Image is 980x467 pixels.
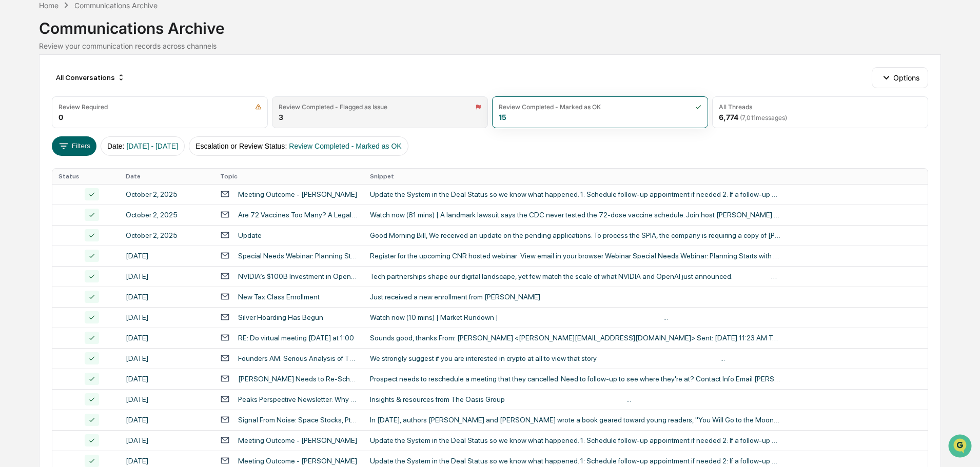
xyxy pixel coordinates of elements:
div: [DATE] [126,395,208,403]
a: 🖐️Preclearance [6,125,70,144]
button: Date:[DATE] - [DATE] [101,136,185,156]
div: All Threads [719,103,752,111]
div: Peaks Perspective Newsletter: Why Wealth Management Firms Must Embrace Business Process Management [238,395,358,403]
div: RE: Do virtual meeting [DATE] at 1:00 [238,334,354,342]
button: Escalation or Review Status:Review Completed - Marked as OK [189,136,408,156]
span: ( 7,011 messages) [740,114,787,121]
th: Date [120,169,214,184]
span: Data Lookup [21,149,65,159]
div: Communications Archive [39,11,940,37]
div: Just received a new enrollment from [PERSON_NAME] [370,293,780,301]
div: October 2, 2025 [126,190,208,198]
img: 1746055101610-c473b297-6a78-478c-a979-82029cc54cd1 [10,78,29,97]
div: Update [238,231,262,239]
div: [DATE] [126,354,208,362]
div: [DATE] [126,313,208,321]
div: 6,774 [719,113,787,121]
div: New Tax Class Enrollment [238,293,320,301]
div: 0 [58,113,63,121]
div: Insights & resources from The Oasis Group ‌ ‌ ‌ ‌ ‌ ‌ ‌ ‌ ‌ ‌ ‌ ‌ ‌ ‌ ‌ ‌ ‌ ‌ ‌ ‌ ‌ ‌ ‌ ‌ ‌ ‌ ‌ ‌... [370,395,780,403]
div: We're available if you need us! [35,89,130,97]
div: Review Completed - Marked as OK [499,103,601,111]
div: Update the System in the Deal Status so we know what happened. 1: Schedule follow-up appointment ... [370,190,780,198]
div: October 2, 2025 [126,231,208,239]
div: 3 [279,113,283,121]
div: [DATE] [126,334,208,342]
div: [DATE] [126,293,208,301]
a: Powered byPylon [72,173,124,181]
div: [DATE] [126,252,208,260]
a: 🗄️Attestations [70,125,131,144]
div: 🖐️ [10,130,18,138]
div: 🗄️ [74,130,83,138]
img: icon [475,104,481,110]
div: [DATE] [126,457,208,465]
span: Review Completed - Marked as OK [289,142,401,150]
span: Attestations [85,129,127,139]
span: Pylon [102,174,124,181]
div: Special Needs Webinar: Planning Starts with the Right Conversation – [DATE] [238,252,358,260]
div: Home [39,1,58,10]
div: Founders AM: Serious Analysis of The BTC Question [238,354,358,362]
div: In [DATE], authors [PERSON_NAME] and [PERSON_NAME] wrote a book geared toward young readers, "You... [370,416,780,424]
div: NVIDIA’s $100B Investment in OpenAI: What This Means for AI’s Future [238,272,358,280]
div: [DATE] [126,375,208,383]
div: Silver Hoarding Has Begun [238,313,323,321]
a: 🔎Data Lookup [6,145,69,163]
th: Topic [214,169,364,184]
div: We strongly suggest if you are interested in crypto at all to view that story ͏ ­͏ ­͏ ­͏ ­͏ ­͏ ­͏... [370,354,780,362]
div: Prospect needs to reschedule a meeting that they cancelled. Need to follow-up to see where they'r... [370,375,780,383]
div: [PERSON_NAME] Needs to Re-Schedule [238,375,358,383]
div: [DATE] [126,416,208,424]
div: October 2, 2025 [126,211,208,219]
th: Status [52,169,119,184]
div: Watch now (81 mins) | A landmark lawsuit says the CDC never tested the 72-dose vaccine schedule. ... [370,211,780,219]
img: icon [695,104,701,110]
div: Start new chat [35,78,168,89]
div: Good Morning Bill, We received an update on the pending applications. To process the SPIA, the co... [370,231,780,239]
div: Meeting Outcome - [PERSON_NAME] [238,190,357,198]
iframe: Open customer support [947,433,975,461]
div: Are 72 Vaccines Too Many? A Legal Case Against the CDC [238,211,358,219]
div: Review your communication records across channels [39,42,940,50]
div: Tech partnerships shape our digital landscape, yet few match the scale of what NVIDIA and OpenAI ... [370,272,780,280]
div: Update the System in the Deal Status so we know what happened. 1: Schedule follow-up appointment ... [370,436,780,444]
div: Watch now (10 mins) | Market Rundown | ͏ ­͏ ­͏ ­͏ ­͏ ­͏ ­͏ ­͏ ­͏ ­͏ ­͏ ­͏ ­͏ ­͏ ­͏ ­͏ ­͏ ­͏ ­͏ ­͏... [370,313,780,321]
p: How can we help? [10,22,187,38]
div: Sounds good, thanks From: [PERSON_NAME] <[PERSON_NAME][EMAIL_ADDRESS][DOMAIN_NAME]> Sent: [DATE] ... [370,334,780,342]
div: 15 [499,113,506,121]
span: [DATE] - [DATE] [126,142,178,150]
div: 🔎 [10,150,18,158]
button: Filters [52,136,96,156]
button: Start new chat [174,82,187,94]
div: Review Required [58,103,108,111]
button: Options [872,67,928,88]
div: Update the System in the Deal Status so we know what happened. 1: Schedule follow-up appointment ... [370,457,780,465]
div: Communications Archive [74,1,158,10]
div: Meeting Outcome - [PERSON_NAME] [238,457,357,465]
div: [DATE] [126,272,208,280]
img: icon [255,104,262,110]
div: Review Completed - Flagged as Issue [279,103,387,111]
div: Meeting Outcome - [PERSON_NAME] [238,436,357,444]
div: [DATE] [126,436,208,444]
span: Preclearance [21,129,66,139]
div: Register for the upcoming CNR hosted webinar ͏ View email in your browser Webinar Special Needs W... [370,252,780,260]
div: All Conversations [52,69,129,86]
th: Snippet [364,169,928,184]
div: Signal From Noise: Space Stocks, Pt. II: Shooting for the Moon – and Beyond [238,416,358,424]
